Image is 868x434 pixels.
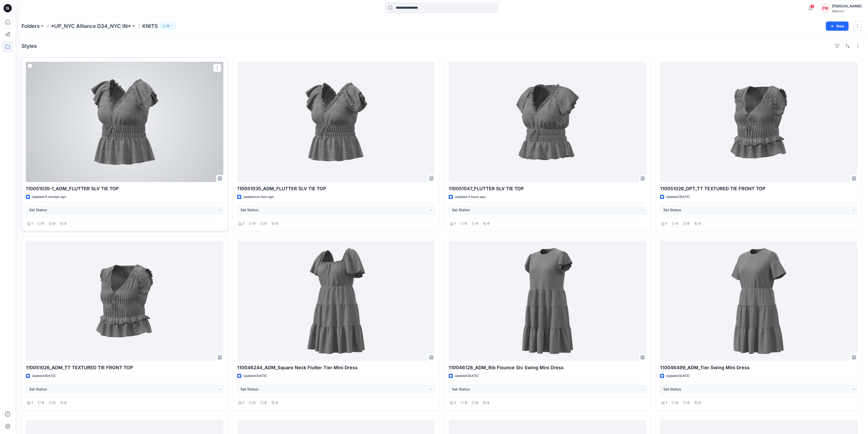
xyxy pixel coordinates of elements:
[53,400,55,406] p: 0
[276,221,278,226] p: 0
[21,43,37,49] h4: Styles
[237,185,435,192] p: 110051035_ADM_FLUTTER SLV TIE TOP
[455,373,478,379] p: Updated [DATE]
[26,364,223,371] p: 110051026_ADM_TT TEXTURED TIE FRONT TOP
[53,221,55,226] p: 0
[449,185,646,192] p: 110051047_FLUTTER SLV TIE TOP
[166,23,170,29] p: 13
[237,364,435,371] p: 110046244_ADM_Square Neck Flutter Tier Mini Dress
[276,400,278,406] p: 0
[21,23,40,30] a: Folders
[666,221,667,226] p: 1
[454,221,456,226] p: 1
[31,221,33,226] p: 1
[160,23,176,30] button: 13
[687,400,689,406] p: 0
[832,9,862,13] div: Walmart
[666,194,689,200] p: Updated [DATE]
[465,400,467,406] p: 0
[487,221,489,226] p: 0
[31,400,33,406] p: 1
[454,400,456,406] p: 1
[660,62,858,182] a: 110051026_OPT_TT TEXTURED TIE FRONT TOP
[821,4,830,13] div: ZW
[64,221,67,226] p: 0
[699,400,701,406] p: 0
[465,221,467,226] p: 0
[687,221,689,226] p: 0
[42,400,44,406] p: 0
[51,23,131,30] a: *UP_NYC Alliance D34_NYC IN*
[243,221,244,226] p: 1
[676,221,678,226] p: 0
[487,400,489,406] p: 0
[243,194,274,200] p: Updated an hour ago
[476,221,478,226] p: 0
[449,241,646,361] a: 110046128_ADM_Rib Flounce Slv Swing Mini Dress
[237,62,435,182] a: 110051035_ADM_FLUTTER SLV TIE TOP
[32,194,66,200] p: Updated 9 minutes ago
[265,400,267,406] p: 0
[676,400,678,406] p: 0
[64,400,67,406] p: 0
[666,373,689,379] p: Updated [DATE]
[660,241,858,361] a: 110046499_ADM_Tier Swing Mini Dress
[243,400,244,406] p: 1
[666,400,667,406] p: 1
[26,62,223,182] a: 110051035-1_ADM_FLUTTER SLV TIE TOP
[253,400,255,406] p: 0
[32,373,55,379] p: Updated [DATE]
[449,364,646,371] p: 110046128_ADM_Rib Flounce Slv Swing Mini Dress
[26,185,223,192] p: 110051035-1_ADM_FLUTTER SLV TIE TOP
[660,185,858,192] p: 110051026_OPT_TT TEXTURED TIE FRONT TOP
[810,4,814,8] span: 4
[243,373,267,379] p: Updated [DATE]
[237,241,435,361] a: 110046244_ADM_Square Neck Flutter Tier Mini Dress
[660,364,858,371] p: 110046499_ADM_Tier Swing Mini Dress
[476,400,478,406] p: 0
[449,62,646,182] a: 110051047_FLUTTER SLV TIE TOP
[826,22,849,31] button: New
[26,241,223,361] a: 110051026_ADM_TT TEXTURED TIE FRONT TOP
[455,194,486,200] p: Updated 3 hours ago
[42,221,44,226] p: 0
[265,221,267,226] p: 0
[832,3,862,9] div: [PERSON_NAME]
[699,221,701,226] p: 0
[142,23,158,30] p: KNITS
[253,221,255,226] p: 0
